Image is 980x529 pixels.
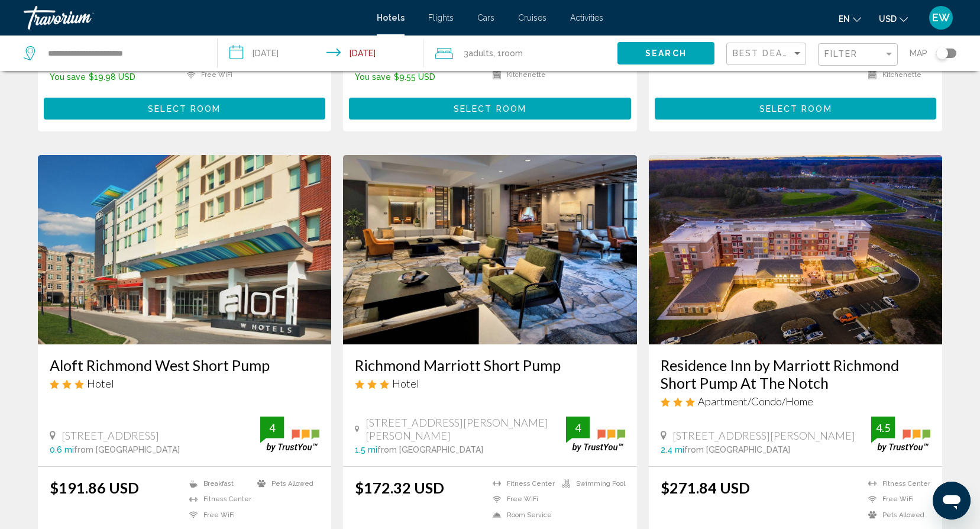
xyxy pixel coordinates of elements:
a: Flights [428,13,454,22]
span: Best Deals [733,49,795,58]
button: User Menu [926,5,956,30]
span: You save [50,72,86,82]
li: Fitness Center [487,479,556,489]
div: 4.5 [871,421,895,435]
li: Room Service [487,510,556,520]
button: Search [617,42,714,64]
ins: $191.86 USD [50,479,139,496]
li: Fitness Center [862,479,930,489]
div: 3 star Hotel [50,377,320,390]
a: Aloft Richmond West Short Pump [50,356,320,374]
span: [STREET_ADDRESS][PERSON_NAME][PERSON_NAME] [366,416,566,442]
a: Cars [477,13,494,22]
button: Filter [818,43,898,67]
span: from [GEOGRAPHIC_DATA] [684,445,790,454]
span: Room [502,49,523,58]
a: Cruises [518,13,546,22]
a: Richmond Marriott Short Pump [355,356,625,374]
img: trustyou-badge.svg [566,417,625,451]
li: Fitness Center [183,494,251,504]
iframe: Button to launch messaging window [933,482,971,520]
span: 2.4 mi [661,445,684,454]
li: Kitchenette [862,70,930,80]
li: Free WiFi [487,494,556,504]
span: Hotel [87,377,114,390]
span: Hotel [392,377,419,390]
div: 4 [566,421,590,435]
span: You save [355,72,391,82]
li: Pets Allowed [862,510,930,520]
li: Breakfast [183,479,251,489]
span: 1.5 mi [355,445,377,454]
span: from [GEOGRAPHIC_DATA] [377,445,483,454]
img: trustyou-badge.svg [260,417,319,451]
span: 0.6 mi [50,445,74,454]
li: Free WiFi [862,494,930,504]
a: Hotels [377,13,405,22]
button: Change language [839,10,861,27]
span: from [GEOGRAPHIC_DATA] [74,445,180,454]
img: Hotel image [38,155,332,344]
a: Residence Inn by Marriott Richmond Short Pump At The Notch [661,356,931,392]
li: Free WiFi [181,70,250,80]
ins: $172.32 USD [355,479,444,496]
span: [STREET_ADDRESS] [62,429,159,442]
li: Pets Allowed [251,479,319,489]
a: Activities [570,13,603,22]
span: Select Room [759,104,832,114]
button: Select Room [349,98,631,120]
span: EW [932,12,950,24]
span: Apartment/Condo/Home [698,395,813,408]
span: Select Room [148,104,221,114]
span: Select Room [454,104,526,114]
span: 3 [464,45,493,62]
li: Free WiFi [183,510,251,520]
img: trustyou-badge.svg [871,417,930,451]
li: Swimming Pool [556,479,625,489]
button: Select Room [655,98,937,120]
a: Select Room [655,101,937,114]
li: Kitchenette [487,70,556,80]
div: 4 [260,421,284,435]
span: en [839,14,850,24]
p: $19.98 USD [50,72,139,82]
button: Travelers: 3 adults, 0 children [423,36,617,71]
mat-select: Sort by [733,49,803,59]
span: Filter [824,49,858,59]
span: Adults [468,49,493,58]
a: Select Room [349,101,631,114]
img: Hotel image [343,155,637,344]
span: [STREET_ADDRESS][PERSON_NAME] [672,429,855,442]
p: $9.55 USD [355,72,444,82]
span: Map [910,45,927,62]
ins: $271.84 USD [661,479,750,496]
span: USD [879,14,897,24]
button: Select Room [44,98,326,120]
button: Toggle map [927,48,956,59]
a: Select Room [44,101,326,114]
button: Change currency [879,10,908,27]
span: , 1 [493,45,523,62]
button: Check-in date: Sep 6, 2025 Check-out date: Sep 7, 2025 [218,36,423,71]
span: Search [645,49,687,59]
div: 3 star Hotel [355,377,625,390]
a: Travorium [24,6,365,30]
img: Hotel image [649,155,943,344]
div: 3 star Apartment [661,395,931,408]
